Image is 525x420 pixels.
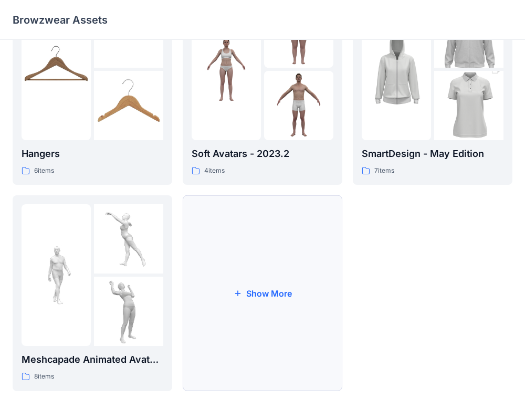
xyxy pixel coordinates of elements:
[94,277,163,346] img: folder 3
[362,146,503,161] p: SmartDesign - May Edition
[22,240,91,310] img: folder 1
[374,165,394,176] p: 7 items
[192,146,333,161] p: Soft Avatars - 2023.2
[22,352,163,367] p: Meshcapade Animated Avatars
[34,371,54,382] p: 8 items
[13,195,172,391] a: folder 1folder 2folder 3Meshcapade Animated Avatars8items
[183,195,342,391] button: Show More
[192,35,261,104] img: folder 1
[94,71,163,140] img: folder 3
[264,71,333,140] img: folder 3
[13,13,108,27] p: Browzwear Assets
[434,54,503,157] img: folder 3
[22,146,163,161] p: Hangers
[94,204,163,274] img: folder 2
[362,17,431,121] img: folder 1
[22,35,91,104] img: folder 1
[204,165,225,176] p: 4 items
[34,165,54,176] p: 6 items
